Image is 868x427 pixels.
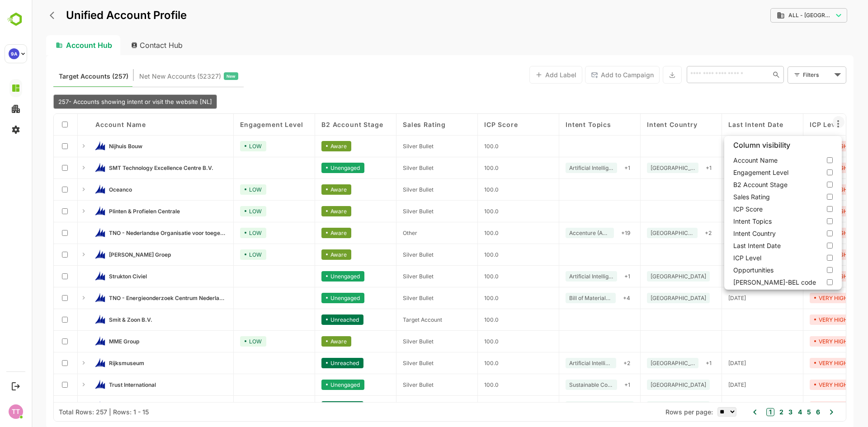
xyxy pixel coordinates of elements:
label: ICP Level [693,252,810,264]
label: Intent Country [693,227,810,239]
label: Sales Rating [693,191,810,203]
span: Column visibility [693,141,768,150]
label: ICP Score [693,203,810,215]
label: Engagement Level [693,166,810,178]
div: 9A [9,48,19,59]
button: Logout [9,380,22,392]
label: Account Name [693,154,810,166]
label: Last Intent Date [693,239,810,252]
label: B2 Account Stage [693,178,810,191]
div: TT [9,404,23,419]
label: Intent Topics [693,215,810,227]
label: Opportunities [693,264,810,276]
label: NACE-BEL code [693,276,810,288]
img: BambooboxLogoMark.f1c84d78b4c51b1a7b5f700c9845e183.svg [5,11,28,28]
